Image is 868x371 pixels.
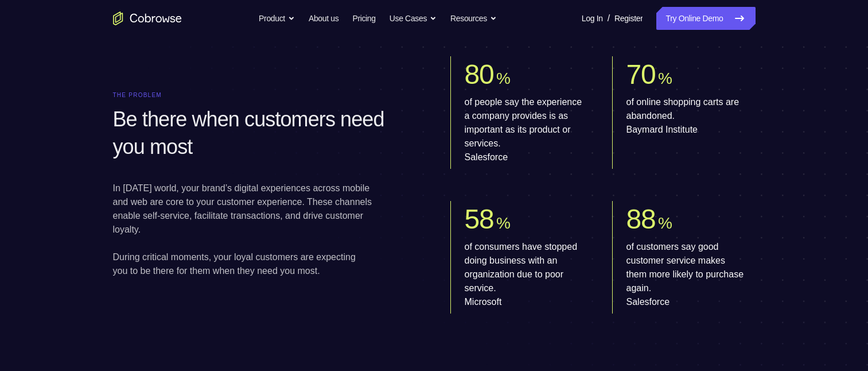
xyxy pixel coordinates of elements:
[465,59,494,90] span: 80
[626,295,746,309] span: Salesforce
[658,69,672,87] span: %
[352,7,375,30] a: Pricing
[626,240,746,309] p: of customers say good customer service makes them more likely to purchase again.
[496,69,510,87] span: %
[582,7,603,30] a: Log In
[113,11,182,25] a: Go to the home page
[259,7,295,30] button: Product
[626,123,746,137] span: Baymard Institute
[465,204,494,234] span: 58
[608,11,610,25] span: /
[626,59,656,90] span: 70
[113,250,372,278] p: During critical moments, your loyal customers are expecting you to be there for them when they ne...
[309,7,338,30] a: About us
[113,181,372,237] p: In [DATE] world, your brand’s digital experiences across mobile and web are core to your customer...
[656,7,755,30] a: Try Online Demo
[658,214,672,232] span: %
[614,7,643,30] a: Register
[390,7,437,30] button: Use Cases
[465,240,585,309] p: of consumers have stopped doing business with an organization due to poor service.
[626,95,746,137] p: of online shopping carts are abandoned.
[465,95,585,164] p: of people say the experience a company provides is as important as its product or services.
[496,214,510,232] span: %
[450,7,497,30] button: Resources
[113,106,414,161] h2: Be there when customers need you most
[465,295,585,309] span: Microsoft
[626,204,656,234] span: 88
[113,92,418,99] p: The problem
[465,150,585,164] span: Salesforce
